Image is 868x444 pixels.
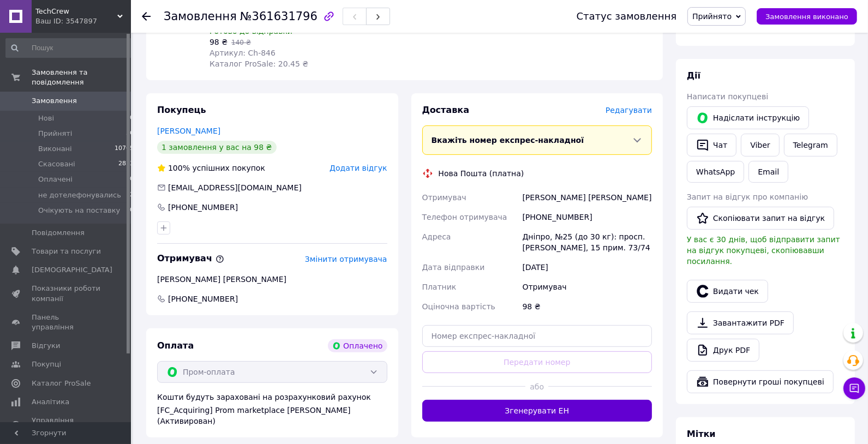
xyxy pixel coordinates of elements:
div: [PHONE_NUMBER] [167,202,239,213]
div: [DATE] [520,257,654,277]
span: Телефон отримувача [422,213,507,221]
span: 98 ₴ [209,38,228,46]
span: Оплата [157,340,194,351]
span: Відгуки [32,341,60,351]
div: Статус замовлення [577,11,677,22]
a: [PERSON_NAME] [157,127,220,135]
div: [PERSON_NAME] [PERSON_NAME] [157,274,387,285]
div: [FC_Acquiring] Prom marketplace [PERSON_NAME] (Активирован) [157,405,387,427]
div: Повернутися назад [142,11,151,22]
div: Оплачено [328,339,387,352]
input: Номер експрес-накладної [422,325,653,347]
input: Пошук [5,38,135,58]
div: [PHONE_NUMBER] [520,207,654,227]
span: 56 [126,129,134,139]
a: Завантажити PDF [687,311,794,334]
div: [PERSON_NAME] [PERSON_NAME] [520,188,654,207]
button: Чат з покупцем [843,377,865,399]
span: Написати покупцеві [687,92,768,101]
span: Мітки [687,429,716,439]
span: Очікують на поставку [38,206,120,215]
span: Адреса [422,232,451,241]
div: Нова Пошта (платна) [436,168,527,179]
span: не дотелефонувались [38,190,121,200]
div: Отримувач [520,277,654,297]
button: Замовлення виконано [757,8,857,25]
button: Надіслати інструкцію [687,106,809,129]
span: Покупці [32,359,61,369]
span: 0 [130,206,134,215]
span: Каталог ProSale: 20.45 ₴ [209,59,308,68]
span: Додати відгук [330,164,387,172]
span: Вкажіть номер експрес-накладної [432,136,584,145]
span: Оплачені [38,175,73,184]
span: Панель управління [32,313,101,332]
button: Email [749,161,788,183]
span: 0 [130,175,134,184]
button: Скопіювати запит на відгук [687,207,834,230]
a: WhatsApp [687,161,744,183]
span: Редагувати [606,106,652,115]
span: Нові [38,113,54,123]
button: Згенерувати ЕН [422,400,653,422]
span: Платник [422,283,457,291]
div: 98 ₴ [520,297,654,316]
span: TechCrew [35,7,117,16]
span: Дата відправки [422,263,485,272]
a: Telegram [784,134,837,157]
div: Ваш ID: 3547897 [35,16,131,26]
div: Дніпро, №25 (до 30 кг): просп. [PERSON_NAME], 15 прим. 73/74 [520,227,654,257]
span: Скасовані [38,159,75,169]
button: Повернути гроші покупцеві [687,370,834,393]
button: Чат [687,134,737,157]
span: Запит на відгук про компанію [687,193,808,201]
span: Прийнято [692,12,732,21]
span: 2873 [118,159,134,169]
span: Управління сайтом [32,416,101,435]
span: Замовлення та повідомлення [32,68,131,87]
span: 0 [130,113,134,123]
span: Каталог ProSale [32,379,91,388]
span: Змінити отримувача [305,255,387,263]
span: Артикул: Сh-846 [209,49,276,57]
span: Замовлення [32,96,77,106]
span: У вас є 30 днів, щоб відправити запит на відгук покупцеві, скопіювавши посилання. [687,235,840,266]
span: [EMAIL_ADDRESS][DOMAIN_NAME] [168,183,302,192]
span: Дії [687,70,701,81]
span: Прийняті [38,129,72,139]
span: Замовлення виконано [765,13,848,21]
button: Видати чек [687,280,768,303]
div: успішних покупок [157,163,265,173]
span: Оціночна вартість [422,302,495,311]
span: 10705 [115,144,134,154]
span: [PHONE_NUMBER] [167,293,239,304]
span: Показники роботи компанії [32,284,101,303]
span: Отримувач [422,193,466,202]
span: Товари та послуги [32,247,101,256]
span: 140 ₴ [231,39,251,46]
span: Повідомлення [32,228,85,238]
span: Доставка [422,105,470,115]
div: 1 замовлення у вас на 98 ₴ [157,141,277,154]
span: або [525,381,548,392]
span: Покупець [157,105,206,115]
a: Друк PDF [687,339,759,362]
span: №361631796 [240,10,318,23]
span: [DEMOGRAPHIC_DATA] [32,265,112,275]
span: Виконані [38,144,72,154]
span: Отримувач [157,253,224,263]
div: Кошти будуть зараховані на розрахунковий рахунок [157,392,387,427]
span: 100% [168,164,190,172]
a: Viber [741,134,779,157]
span: Аналітика [32,397,69,407]
span: Замовлення [164,10,237,23]
span: 2 [130,190,134,200]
